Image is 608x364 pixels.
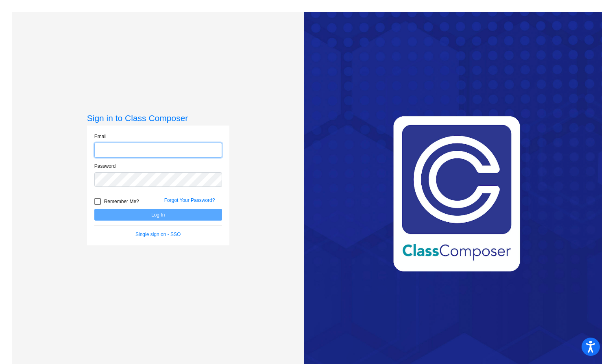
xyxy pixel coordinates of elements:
span: Remember Me? [104,197,139,206]
a: Forgot Your Password? [164,197,215,203]
button: Log In [94,209,222,221]
h3: Sign in to Class Composer [87,113,229,123]
a: Single sign on - SSO [135,232,181,237]
label: Email [94,133,107,140]
label: Password [94,162,116,170]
